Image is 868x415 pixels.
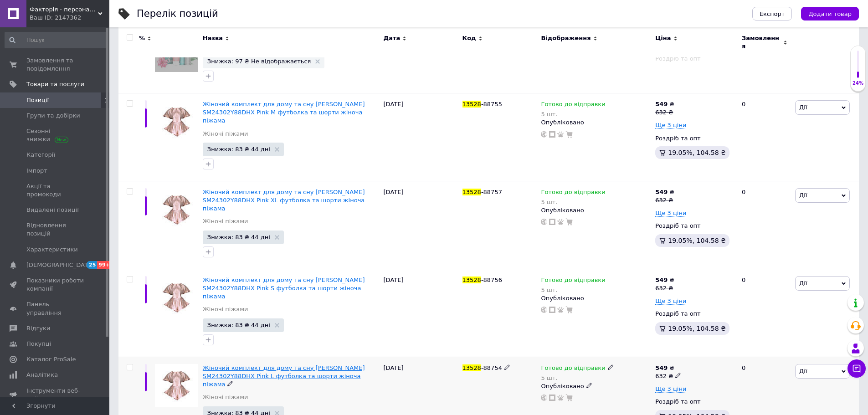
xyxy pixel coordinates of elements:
[541,294,651,302] div: Опубліковано
[808,10,852,17] span: Додати товар
[26,300,84,317] span: Панель управління
[655,34,671,42] span: Ціна
[541,287,605,293] div: 5 шт.
[97,261,112,269] span: 99+
[207,234,270,240] span: Знижка: 83 ₴ 44 дні
[207,58,311,64] span: Знижка: 97 ₴ Не відображається
[26,371,58,379] span: Аналітика
[381,181,460,269] div: [DATE]
[655,55,734,63] div: Роздріб та опт
[655,122,686,129] span: Ще 3 ціни
[655,101,668,108] b: 549
[736,181,793,269] div: 0
[26,387,84,403] span: Інструменти веб-майстра та SEO
[481,189,502,195] span: -88757
[203,101,365,124] span: Жіночий комплект для дому та сну [PERSON_NAME] SM24302Y88DHX Pink M футболка та шорти жіноча піжама
[155,276,198,319] img: Женский комплект для дома и сна Lesko SM24302Y88DHX Pink S футболка и шорты женская пижама
[655,372,681,380] div: 632 ₴
[655,398,734,406] div: Роздріб та опт
[736,269,793,357] div: 0
[203,34,223,42] span: Назва
[26,127,84,143] span: Сезонні знижки
[655,134,734,143] div: Роздріб та опт
[752,7,792,20] button: Експорт
[541,189,605,198] span: Готово до відправки
[541,199,605,205] div: 5 шт.
[26,261,94,269] span: [DEMOGRAPHIC_DATA]
[26,246,78,254] span: Характеристики
[668,149,726,156] span: 19.05%, 104.58 ₴
[203,189,365,212] a: Жіночий комплект для дому та сну [PERSON_NAME] SM24302Y88DHX Pink XL футболка та шорти жіноча піжама
[203,364,365,388] a: Жіночий комплект для дому та сну [PERSON_NAME] SM24302Y88DHX Pink L футболка та шорти жіноча піжама
[26,206,79,214] span: Видалені позиції
[481,364,502,371] span: -88754
[139,34,145,42] span: %
[655,297,686,305] span: Ще 3 ціни
[736,93,793,181] div: 0
[541,374,613,381] div: 5 шт.
[155,100,198,143] img: Женский комплект для дома и сна Lesko SM24302Y88DHX Pink M футболка и шорты женская пижама
[541,118,651,127] div: Опубліковано
[381,269,460,357] div: [DATE]
[26,56,84,73] span: Замовлення та повідомлення
[742,34,781,51] span: Замовлення
[655,100,674,108] div: ₴
[799,280,807,287] span: Дії
[655,364,668,371] b: 549
[203,130,248,138] a: Жіночі піжами
[26,80,84,88] span: Товари та послуги
[541,382,651,390] div: Опубліковано
[30,5,98,14] span: Факторія - персональна техніка
[801,7,859,20] button: Додати товар
[655,196,674,205] div: 632 ₴
[462,34,476,42] span: Код
[851,80,865,87] div: 24%
[668,237,726,244] span: 19.05%, 104.58 ₴
[847,359,866,378] button: Чат з покупцем
[799,104,807,111] span: Дії
[655,210,686,217] span: Ще 3 ціни
[207,322,270,328] span: Знижка: 83 ₴ 44 дні
[655,188,674,196] div: ₴
[668,325,726,332] span: 19.05%, 104.58 ₴
[26,182,84,199] span: Акції та промокоди
[203,277,365,300] a: Жіночий комплект для дому та сну [PERSON_NAME] SM24302Y88DHX Pink S футболка та шорти жіноча піжама
[87,261,97,269] span: 25
[5,32,108,48] input: Пошук
[462,364,481,371] span: 13528
[26,355,76,364] span: Каталог ProSale
[655,364,681,372] div: ₴
[381,93,460,181] div: [DATE]
[203,217,248,225] a: Жіночі піжами
[481,277,502,283] span: -88756
[541,206,651,215] div: Опубліковано
[481,101,502,108] span: -88755
[26,112,80,120] span: Групи та добірки
[26,96,49,104] span: Позиції
[541,277,605,286] span: Готово до відправки
[541,34,591,42] span: Відображення
[655,276,674,284] div: ₴
[541,364,605,374] span: Готово до відправки
[26,221,84,238] span: Відновлення позицій
[26,277,84,293] span: Показники роботи компанії
[655,284,674,292] div: 632 ₴
[203,393,248,401] a: Жіночі піжами
[207,146,270,152] span: Знижка: 83 ₴ 44 дні
[655,310,734,318] div: Роздріб та опт
[655,108,674,117] div: 632 ₴
[26,167,47,175] span: Імпорт
[203,305,248,313] a: Жіночі піжами
[26,324,50,333] span: Відгуки
[462,101,481,108] span: 13528
[655,385,686,393] span: Ще 3 ціни
[384,34,401,42] span: Дата
[155,364,198,407] img: Женский комплект для дома и сна Lesko SM24302Y88DHX Pink L футболка и шорты женская пижама
[26,151,55,159] span: Категорії
[137,9,218,19] div: Перелік позицій
[655,277,668,283] b: 549
[155,188,198,231] img: Женский комплект для дома и сна Lesko SM24302Y88DHX Pink XL футболка и шорты женская пижама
